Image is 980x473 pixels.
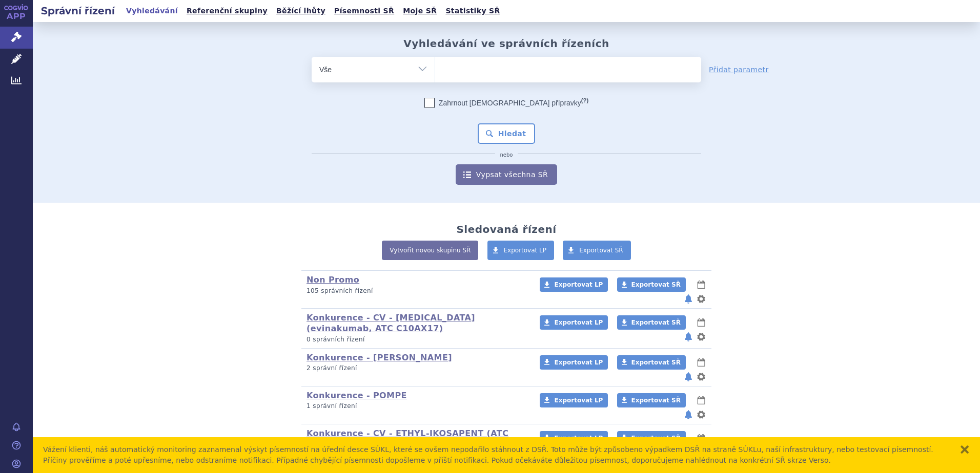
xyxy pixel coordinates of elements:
button: Hledat [478,123,536,144]
a: Exportovat SŘ [617,393,686,407]
h2: Sledovaná řízení [456,223,556,235]
button: lhůty [696,432,706,444]
a: Exportovat SŘ [563,241,631,260]
span: Exportovat LP [554,397,603,404]
a: Konkurence - POMPE [307,391,407,400]
span: Exportovat LP [554,319,603,326]
span: Exportovat SŘ [631,359,681,366]
p: 2 správní řízení [307,364,526,373]
a: Exportovat LP [540,315,608,330]
a: Exportovat LP [540,355,608,370]
h2: Správní řízení [33,4,123,18]
button: zavřít [959,444,970,455]
a: Přidat parametr [709,64,769,75]
button: notifikace [683,331,693,343]
a: Exportovat LP [540,431,608,445]
button: nastavení [696,371,706,383]
a: Konkurence - CV - ETHYL-IKOSAPENT (ATC C10AX06) [307,428,508,449]
span: Exportovat SŘ [631,397,681,404]
span: Exportovat SŘ [631,281,681,288]
span: Exportovat LP [554,359,603,366]
p: 1 správní řízení [307,402,526,411]
button: lhůty [696,316,706,329]
a: Exportovat LP [540,277,608,292]
i: nebo [495,152,518,158]
label: Zahrnout [DEMOGRAPHIC_DATA] přípravky [424,98,588,108]
button: lhůty [696,356,706,369]
button: lhůty [696,278,706,291]
p: 0 správních řízení [307,335,526,344]
button: lhůty [696,394,706,406]
button: nastavení [696,331,706,343]
p: 105 správních řízení [307,287,526,295]
a: Statistiky SŘ [442,4,503,18]
button: nastavení [696,408,706,421]
a: Konkurence - [PERSON_NAME] [307,353,452,362]
div: Vážení klienti, náš automatický monitoring zaznamenal výskyt písemností na úřední desce SÚKL, kte... [43,444,949,466]
a: Exportovat SŘ [617,277,686,292]
a: Konkurence - CV - [MEDICAL_DATA] (evinakumab, ATC C10AX17) [307,313,475,333]
a: Písemnosti SŘ [331,4,397,18]
button: nastavení [696,293,706,305]
span: Exportovat SŘ [579,247,623,254]
button: notifikace [683,293,693,305]
button: notifikace [683,408,693,421]
a: Exportovat LP [540,393,608,407]
a: Moje SŘ [400,4,440,18]
span: Exportovat SŘ [631,435,681,442]
a: Referenční skupiny [183,4,271,18]
span: Exportovat LP [554,281,603,288]
a: Non Promo [307,275,359,285]
span: Exportovat LP [554,435,603,442]
span: Exportovat SŘ [631,319,681,326]
abbr: (?) [581,97,588,104]
button: notifikace [683,371,693,383]
a: Exportovat SŘ [617,355,686,370]
a: Exportovat SŘ [617,431,686,445]
a: Vytvořit novou skupinu SŘ [382,241,478,260]
a: Vyhledávání [123,4,181,18]
span: Exportovat LP [504,247,547,254]
a: Exportovat LP [487,241,555,260]
a: Exportovat SŘ [617,315,686,330]
h2: Vyhledávání ve správních řízeních [403,37,609,50]
a: Běžící lhůty [273,4,329,18]
a: Vypsat všechna SŘ [456,164,557,185]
